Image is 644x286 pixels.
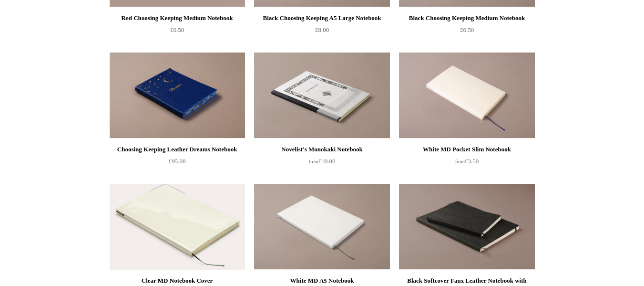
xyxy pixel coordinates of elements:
span: from [309,159,318,164]
span: £95.00 [169,158,186,165]
a: Black Choosing Keeping A5 Large Notebook £8.00 [254,12,389,52]
a: Black Softcover Faux Leather Notebook with elastic Black Softcover Faux Leather Notebook with ela... [399,184,534,270]
a: White MD A5 Notebook White MD A5 Notebook [254,184,389,270]
img: Black Softcover Faux Leather Notebook with elastic [399,184,534,270]
span: £10.00 [309,158,336,165]
span: £3.50 [455,158,479,165]
div: Novelist's Monokaki Notebook [256,144,387,155]
span: £6.50 [460,26,474,33]
span: £6.50 [170,26,184,33]
a: Choosing Keeping Leather Dreams Notebook Choosing Keeping Leather Dreams Notebook [110,53,245,138]
a: Novelist's Monokaki Notebook from£10.00 [254,144,389,183]
a: Black Choosing Keeping Medium Notebook £6.50 [399,12,534,52]
a: Clear MD Notebook Cover Clear MD Notebook Cover [110,184,245,270]
a: Novelist's Monokaki Notebook Novelist's Monokaki Notebook [254,53,389,138]
span: from [455,159,465,164]
span: £8.00 [315,26,329,33]
div: Black Choosing Keeping A5 Large Notebook [256,12,387,24]
a: White MD Pocket Slim Notebook from£3.50 [399,144,534,183]
a: White MD Pocket Slim Notebook White MD Pocket Slim Notebook [399,53,534,138]
div: White MD Pocket Slim Notebook [401,144,532,155]
div: Choosing Keeping Leather Dreams Notebook [112,144,243,155]
a: Choosing Keeping Leather Dreams Notebook £95.00 [110,144,245,183]
img: Choosing Keeping Leather Dreams Notebook [110,53,245,138]
img: Clear MD Notebook Cover [110,184,245,270]
img: White MD Pocket Slim Notebook [399,53,534,138]
div: Red Choosing Keeping Medium Notebook [112,12,243,24]
div: Black Choosing Keeping Medium Notebook [401,12,532,24]
a: Red Choosing Keeping Medium Notebook £6.50 [110,12,245,52]
img: Novelist's Monokaki Notebook [254,53,389,138]
img: White MD A5 Notebook [254,184,389,270]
